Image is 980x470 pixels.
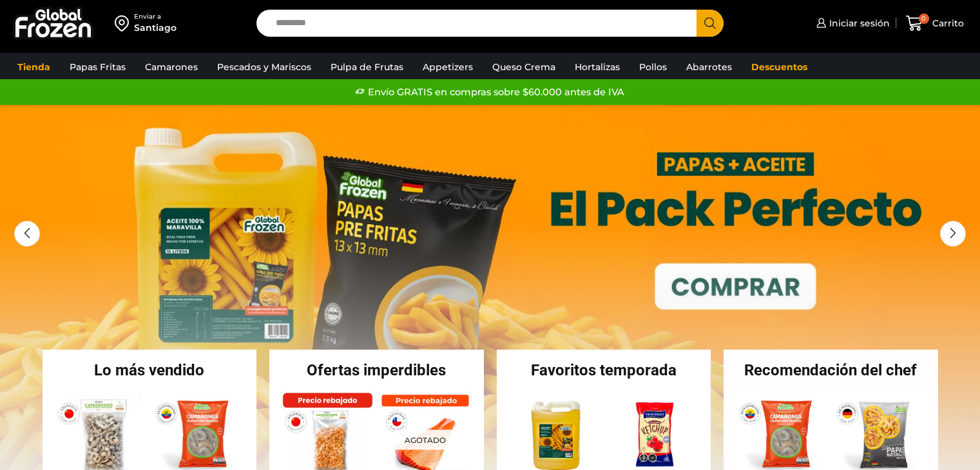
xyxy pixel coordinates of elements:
[11,55,57,79] a: Tienda
[826,17,890,30] span: Iniciar sesión
[115,12,134,34] img: address-field-icon.svg
[63,55,132,79] a: Papas Fritas
[497,362,711,378] h2: Favoritos temporada
[568,55,626,79] a: Hortalizas
[134,21,177,34] div: Santiago
[919,14,929,24] span: 0
[813,10,890,36] a: Iniciar sesión
[929,17,964,30] span: Carrito
[745,55,814,79] a: Descuentos
[633,55,673,79] a: Pollos
[43,362,257,378] h2: Lo más vendido
[139,55,204,79] a: Camarones
[486,55,562,79] a: Queso Crema
[940,221,966,247] div: Next slide
[724,362,938,378] h2: Recomendación del chef
[269,362,484,378] h2: Ofertas imperdibles
[680,55,738,79] a: Abarrotes
[14,221,40,247] div: Previous slide
[211,55,318,79] a: Pescados y Mariscos
[324,55,410,79] a: Pulpa de Frutas
[396,429,455,449] p: Agotado
[134,12,177,21] div: Enviar a
[697,10,724,37] button: Search button
[416,55,479,79] a: Appetizers
[903,8,967,39] a: 0 Carrito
